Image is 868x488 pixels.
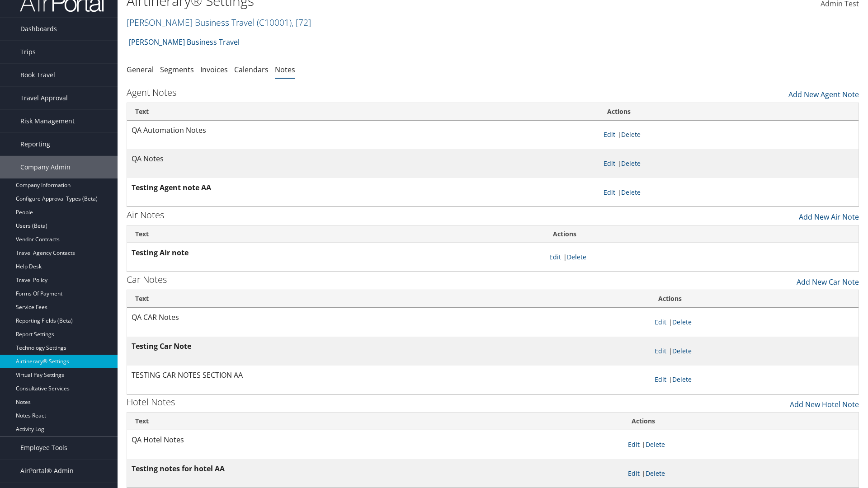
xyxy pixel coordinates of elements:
[621,130,641,139] a: Delete
[672,375,692,384] a: Delete
[623,413,859,430] th: Actions
[127,413,623,430] th: Text
[200,65,228,75] a: Invoices
[20,436,67,459] span: Employee Tools
[799,207,859,222] a: Add New Air Note
[257,16,292,28] span: ( C10001 )
[132,434,619,446] p: QA Hotel Notes
[650,290,859,308] th: Actions
[604,188,615,197] a: Edit
[129,33,240,51] a: [PERSON_NAME] Business Travel
[20,18,57,40] span: Dashboards
[127,396,175,408] h3: Hotel Notes
[623,459,859,488] td: |
[599,178,859,207] td: |
[20,87,68,109] span: Travel Approval
[292,16,311,28] span: , [ 72 ]
[127,65,154,75] a: General
[672,318,692,326] a: Delete
[132,370,646,381] p: TESTING CAR NOTES SECTION AA
[549,253,561,261] a: Edit
[599,121,859,150] td: |
[628,469,640,478] a: Edit
[127,209,164,221] h3: Air Notes
[790,394,859,410] a: Add New Hotel Note
[797,272,859,287] a: Add New Car Note
[650,337,859,366] td: |
[655,347,666,355] a: Edit
[20,110,75,132] span: Risk Management
[127,290,650,308] th: Text
[20,460,74,482] span: AirPortal® Admin
[20,133,50,155] span: Reporting
[132,341,191,351] strong: Testing Car Note
[567,253,586,261] a: Delete
[127,103,599,121] th: Text
[545,243,859,272] td: |
[599,103,859,121] th: Actions
[646,440,665,449] a: Delete
[234,65,269,75] a: Calendars
[20,64,55,86] span: Book Travel
[127,273,167,286] h3: Car Notes
[628,440,640,449] a: Edit
[20,156,71,178] span: Company Admin
[132,248,189,258] strong: Testing Air note
[621,159,641,168] a: Delete
[127,86,176,99] h3: Agent Notes
[275,65,295,75] a: Notes
[650,308,859,337] td: |
[604,130,615,139] a: Edit
[127,225,545,243] th: Text
[160,65,194,75] a: Segments
[623,430,859,459] td: |
[132,464,225,474] strong: Testing notes for hotel AA
[127,16,311,28] a: [PERSON_NAME] Business Travel
[655,375,666,384] a: Edit
[650,366,859,394] td: |
[604,159,615,168] a: Edit
[788,84,859,100] a: Add New Agent Note
[132,183,211,192] strong: Testing Agent note AA
[20,41,36,63] span: Trips
[646,469,665,478] a: Delete
[132,312,646,324] p: QA CAR Notes
[132,153,594,165] p: QA Notes
[545,225,859,243] th: Actions
[621,188,641,197] a: Delete
[132,125,594,136] p: QA Automation Notes
[672,347,692,355] a: Delete
[655,318,666,326] a: Edit
[599,149,859,178] td: |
